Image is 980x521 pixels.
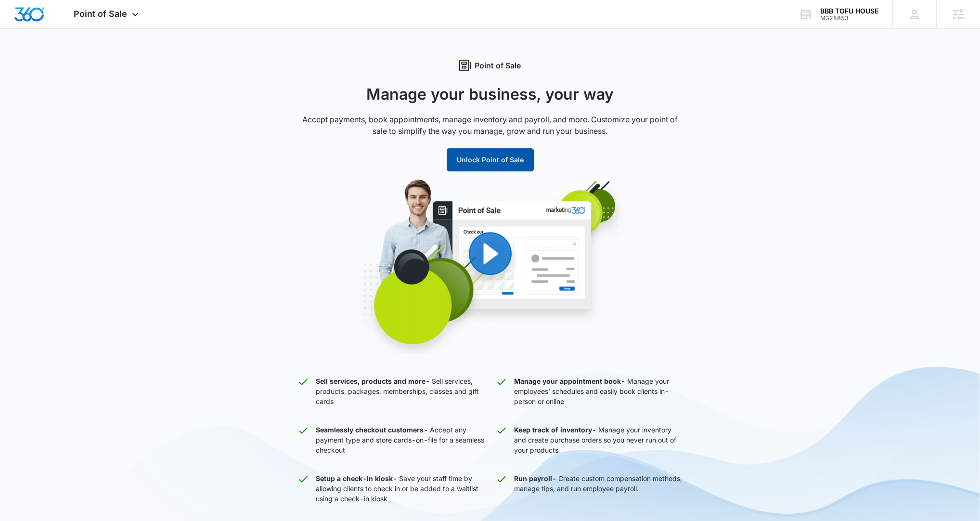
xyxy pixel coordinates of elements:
[106,57,162,63] div: Keywords by Traffic
[26,56,34,64] img: tab_domain_overview_orange.svg
[316,376,484,406] p: Sell services, products, packages, memberships, classes and gift cards
[820,15,878,22] div: account id
[447,148,534,171] button: Unlock Point of Sale
[820,7,878,15] div: account name
[514,425,683,455] p: Manage your inventory and create purchase orders so you never run out of your products
[25,25,106,33] div: Domain: [DOMAIN_NAME]
[15,25,23,33] img: website_grey.svg
[316,473,484,504] p: Save your staff time by allowing clients to check in or be added to a waitlist using a check-in k...
[514,473,683,504] p: Create custom compensation methods, manage tips, and run employee payroll.
[316,377,430,385] strong: Sell services, products and more -
[297,83,683,106] h1: Manage your business, your way
[316,426,428,434] strong: Seamlessly checkout customers -
[316,425,484,455] p: Accept any payment type and store cards-on-file for a seamless checkout
[514,426,596,434] strong: Keep track of inventory -
[297,60,683,71] div: Point of Sale
[307,178,673,354] img: Point of Sale
[447,156,534,164] a: Unlock Point of Sale
[514,474,556,482] strong: Run payroll -
[27,15,47,23] div: v 4.0.25
[297,114,683,137] p: Accept payments, book appointments, manage inventory and payroll, and more. Customize your point ...
[514,376,683,406] p: Manage your employees’ schedules and easily book clients in-person or online
[15,15,23,23] img: logo_orange.svg
[96,56,103,64] img: tab_keywords_by_traffic_grey.svg
[316,474,397,482] strong: Setup a check-in kiosk -
[74,9,127,19] span: Point of Sale
[514,377,625,385] strong: Manage your appointment book -
[37,57,86,63] div: Domain Overview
